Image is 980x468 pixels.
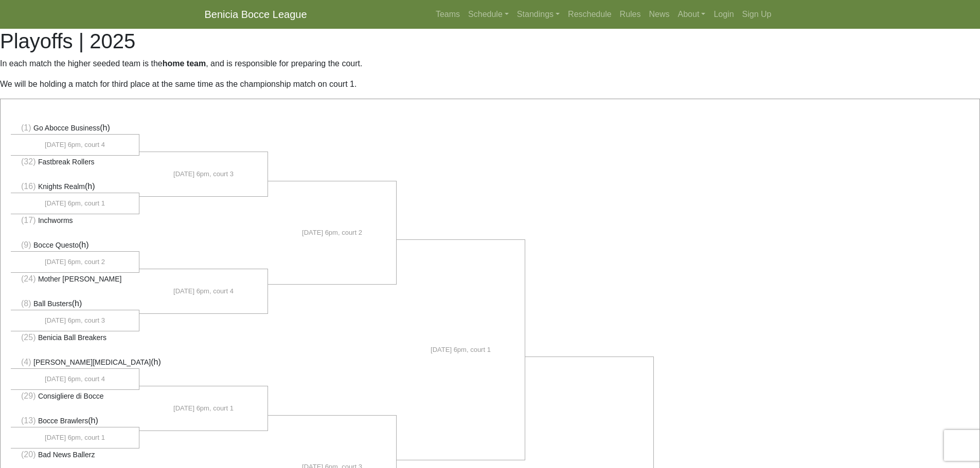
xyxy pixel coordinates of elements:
[45,257,105,267] span: [DATE] 6pm, court 2
[45,198,105,209] span: [DATE] 6pm, court 1
[616,4,645,25] a: Rules
[38,275,122,283] span: Mother [PERSON_NAME]
[38,216,73,224] span: Inchworms
[11,239,139,252] li: (h)
[11,356,139,369] li: (h)
[45,315,105,326] span: [DATE] 6pm, court 3
[11,297,139,310] li: (h)
[38,417,88,425] span: Bocce Brawlers
[21,157,35,166] span: (32)
[163,59,206,68] strong: home team
[45,140,105,150] span: [DATE] 6pm, court 4
[21,123,31,132] span: (1)
[302,228,362,238] span: [DATE] 6pm, court 2
[205,4,307,25] a: Benicia Bocce League
[21,274,35,283] span: (24)
[21,391,35,400] span: (29)
[33,299,72,308] span: Ball Busters
[173,403,234,414] span: [DATE] 6pm, court 1
[38,158,95,166] span: Fastbreak Rollers
[21,416,35,425] span: (13)
[738,4,776,25] a: Sign Up
[21,358,31,366] span: (4)
[21,182,35,191] span: (16)
[45,433,105,443] span: [DATE] 6pm, court 1
[432,4,464,25] a: Teams
[33,241,79,249] span: Bocce Questo
[38,182,85,191] span: Knights Realm
[645,4,674,25] a: News
[33,358,151,366] span: [PERSON_NAME][MEDICAL_DATA]
[21,240,31,249] span: (9)
[21,299,31,308] span: (8)
[33,124,100,132] span: Go Abocce Business
[464,4,513,25] a: Schedule
[38,392,104,400] span: Consigliere di Bocce
[21,333,35,342] span: (25)
[11,415,139,427] li: (h)
[45,374,105,384] span: [DATE] 6pm, court 4
[11,180,139,193] li: (h)
[173,286,234,296] span: [DATE] 6pm, court 4
[38,451,95,459] span: Bad News Ballerz
[674,4,710,25] a: About
[11,122,139,135] li: (h)
[709,4,738,25] a: Login
[173,169,234,179] span: [DATE] 6pm, court 3
[21,216,35,224] span: (17)
[564,4,616,25] a: Reschedule
[21,450,35,459] span: (20)
[38,333,106,342] span: Benicia Ball Breakers
[513,4,564,25] a: Standings
[431,345,491,355] span: [DATE] 6pm, court 1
